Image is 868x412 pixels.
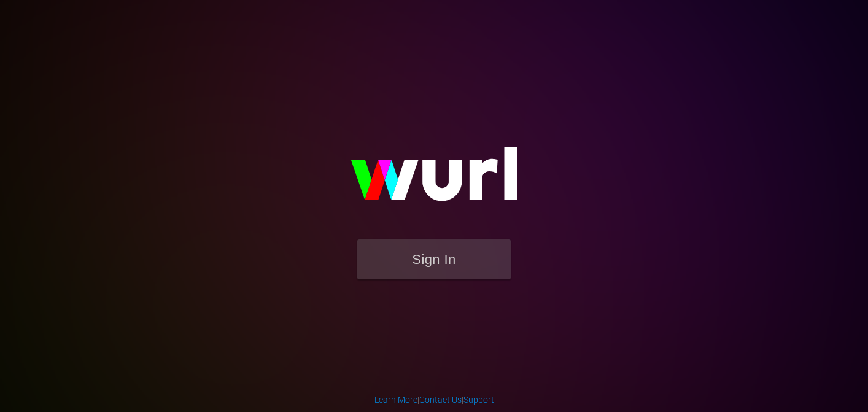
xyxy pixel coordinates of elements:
[463,395,494,405] a: Support
[311,120,557,239] img: wurl-logo-on-black-223613ac3d8ba8fe6dc639794a292ebdb59501304c7dfd60c99c58986ef67473.svg
[374,394,494,406] div: | |
[374,395,417,405] a: Learn More
[357,239,511,279] button: Sign In
[419,395,462,405] a: Contact Us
